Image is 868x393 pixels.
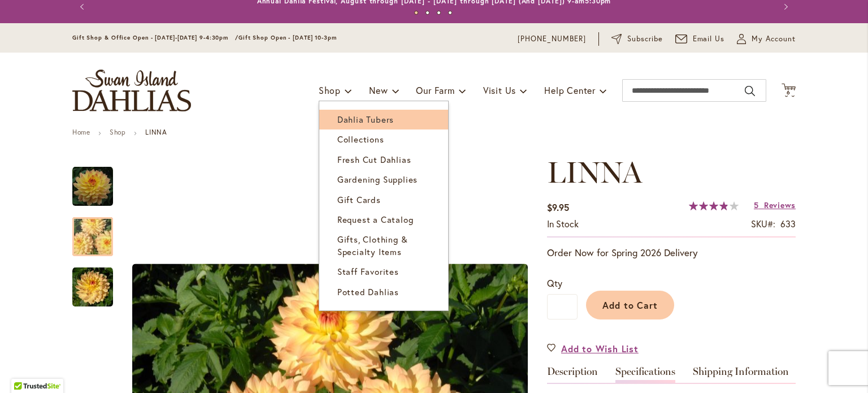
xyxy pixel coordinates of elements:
button: My Account [737,33,796,45]
span: My Account [752,33,796,45]
button: 4 of 4 [448,11,452,15]
span: Gift Shop & Office Open - [DATE]-[DATE] 9-4:30pm / [72,34,238,41]
a: Subscribe [611,33,663,45]
span: Subscribe [627,33,663,45]
span: Shop [319,84,341,96]
span: Staff Favorites [337,266,399,277]
span: Qty [547,277,562,289]
div: LINNA [72,206,124,256]
span: Email Us [693,33,725,45]
button: Add to Cart [586,291,674,319]
div: 77% [689,201,739,210]
a: store logo [72,70,191,111]
a: Gift Cards [319,190,448,210]
div: Availability [547,218,579,231]
span: Our Farm [416,84,454,96]
span: $9.95 [547,201,569,213]
span: Gardening Supplies [337,174,418,185]
a: Description [547,366,598,383]
span: Gift Shop Open - [DATE] 10-3pm [238,34,337,41]
p: Order Now for Spring 2026 Delivery [547,246,796,260]
a: Email Us [675,33,725,45]
a: Shipping Information [693,366,789,383]
img: LINNA [72,166,113,207]
span: Gifts, Clothing & Specialty Items [337,234,408,257]
span: Collections [337,133,384,145]
a: Home [72,128,90,136]
button: 3 of 4 [437,11,441,15]
div: LINNA [72,256,113,306]
iframe: Launch Accessibility Center [8,353,40,385]
div: 633 [780,218,796,231]
button: 1 of 4 [414,11,418,15]
span: Dahlia Tubers [337,114,394,125]
strong: SKU [751,218,775,230]
span: LINNA [547,154,642,190]
a: Shop [110,128,125,136]
span: Request a Catalog [337,214,414,225]
span: Visit Us [483,84,516,96]
div: LINNA [72,156,124,206]
span: New [369,84,388,96]
span: Add to Cart [602,299,658,311]
span: 6 [787,89,791,96]
button: 6 [782,83,796,98]
a: Add to Wish List [547,342,639,355]
span: Reviews [764,200,796,210]
a: Specifications [615,366,675,383]
img: LINNA [72,267,113,308]
span: Add to Wish List [561,342,639,355]
a: 5 Reviews [754,200,796,210]
span: 5 [754,200,759,210]
span: Potted Dahlias [337,286,399,297]
span: Fresh Cut Dahlias [337,154,411,165]
a: [PHONE_NUMBER] [518,33,586,45]
button: 2 of 4 [426,11,429,15]
span: In stock [547,218,579,230]
strong: LINNA [145,128,167,136]
span: Help Center [544,84,596,96]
